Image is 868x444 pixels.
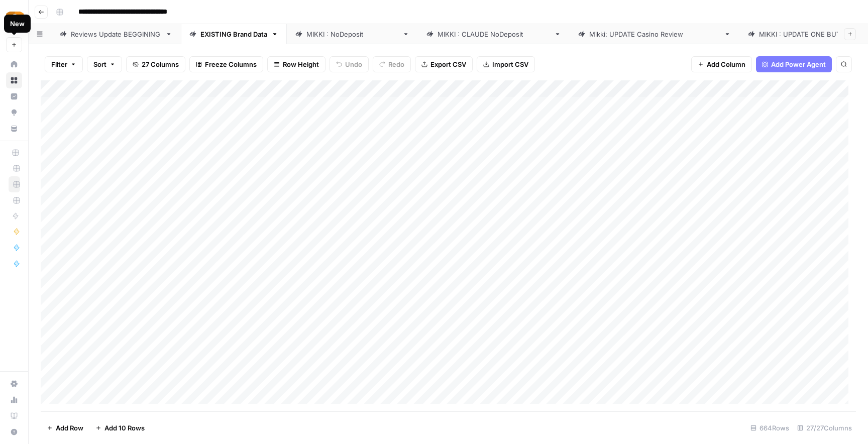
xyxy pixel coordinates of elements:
[41,420,89,436] button: Add Row
[205,59,257,69] span: Freeze Columns
[330,56,369,72] button: Undo
[142,59,179,69] span: 27 Columns
[71,29,161,39] div: Reviews Update BEGGINING
[6,72,22,88] a: Browse
[45,56,83,72] button: Filter
[200,29,267,39] div: EXISTING Brand Data
[6,424,22,440] button: Help + Support
[415,56,473,72] button: Export CSV
[51,24,181,44] a: Reviews Update BEGGINING
[6,392,22,408] a: Usage
[10,19,25,29] div: New
[345,59,362,69] span: Undo
[570,24,739,44] a: [PERSON_NAME]: UPDATE Casino Review
[89,420,151,436] button: Add 10 Rows
[756,56,832,72] button: Add Power Agent
[388,59,404,69] span: Redo
[6,88,22,104] a: Insights
[181,24,287,44] a: EXISTING Brand Data
[746,420,793,436] div: 664 Rows
[691,56,752,72] button: Add Column
[707,59,745,69] span: Add Column
[477,56,535,72] button: Import CSV
[438,29,550,39] div: [PERSON_NAME] : [PERSON_NAME]
[492,59,528,69] span: Import CSV
[6,8,22,33] button: Workspace: Adzz
[189,56,263,72] button: Freeze Columns
[87,56,122,72] button: Sort
[6,56,22,72] a: Home
[418,24,570,44] a: [PERSON_NAME] : [PERSON_NAME]
[51,59,67,69] span: Filter
[6,121,22,137] a: Your Data
[93,59,106,69] span: Sort
[6,12,24,30] img: Adzz Logo
[287,24,418,44] a: [PERSON_NAME] : NoDeposit
[306,29,398,39] div: [PERSON_NAME] : NoDeposit
[771,59,826,69] span: Add Power Agent
[267,56,325,72] button: Row Height
[6,376,22,392] a: Settings
[126,56,185,72] button: 27 Columns
[793,420,856,436] div: 27/27 Columns
[373,56,411,72] button: Redo
[6,104,22,121] a: Opportunities
[589,29,720,39] div: [PERSON_NAME]: UPDATE Casino Review
[430,59,466,69] span: Export CSV
[6,408,22,424] a: Learning Hub
[56,423,83,433] span: Add Row
[104,423,145,433] span: Add 10 Rows
[283,59,319,69] span: Row Height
